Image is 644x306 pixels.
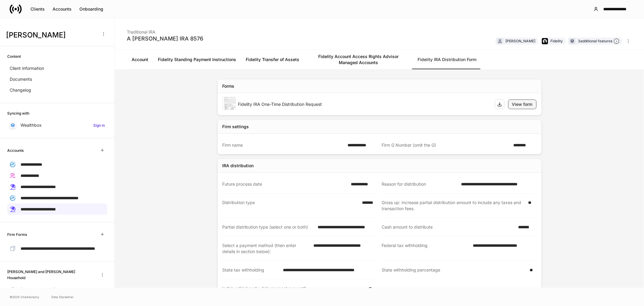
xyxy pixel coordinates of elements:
div: Is this a third party disbursement request? [223,285,365,291]
p: Wealthbox [21,122,42,128]
div: IRA distribution [223,163,254,169]
h6: Content [7,54,21,59]
div: Cash amount to distribute [382,224,515,230]
h6: Syncing with [7,110,29,116]
div: Accounts [53,6,72,12]
div: Federal tax withholding [382,243,469,255]
div: Fidelity IRA One-Time Distribution Request [238,101,490,107]
a: Fidelity Account Access Rights Advisor Managed Accounts [304,50,413,69]
a: Client information [7,63,107,74]
a: Fidelity Transfer of Assets [241,50,304,69]
button: View form [508,99,537,109]
div: Clients [30,6,45,12]
button: Onboarding [75,4,107,14]
p: Documents [10,76,32,82]
div: View form [512,101,533,107]
div: Onboarding [79,6,103,12]
div: Partial distribution type (select one or both) [223,224,314,230]
span: © 2025 OneAdvisory [10,295,39,299]
div: Reason for distribution [382,181,458,187]
p: Client information [10,65,44,71]
div: A [PERSON_NAME] IRA 8576 [127,35,203,42]
a: Fidelity IRA Distribution Form [413,50,481,69]
div: Forms [223,83,235,89]
h6: [PERSON_NAME] and [PERSON_NAME] Household [7,269,93,280]
h3: [PERSON_NAME] [6,30,96,40]
a: Documents [7,74,107,85]
h6: Sign in [93,122,105,128]
a: Data Disclaimer [51,295,74,299]
button: Accounts [49,4,75,14]
button: Clients [27,4,49,14]
h6: Firm Forms [7,232,27,237]
div: Select a payment method (then enter details in section below): [223,243,310,255]
h6: Accounts [7,148,24,153]
a: Account [127,50,153,69]
a: Fidelity Standing Payment Instructions [153,50,241,69]
a: WealthboxSign in [7,120,107,131]
div: Firm G Number (omit the G) [382,142,510,148]
div: Gross up: Increase partial distribution amount to include any taxes and transaction fees. [382,200,525,212]
div: Traditional IRA [127,25,203,35]
div: State withholding percentage [382,267,526,273]
div: State tax withholding [223,267,279,273]
p: Changelog [10,87,31,93]
div: 3 additional features [578,38,620,44]
div: [PERSON_NAME] [505,38,535,44]
a: [PERSON_NAME] [7,284,107,295]
a: Changelog [7,85,107,96]
div: Firm settings [223,124,249,130]
div: Distribution type [223,200,359,212]
div: Firm name [223,142,344,148]
div: Fidelity [550,38,563,44]
div: Future process date [223,181,348,187]
p: [PERSON_NAME] [21,287,55,293]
